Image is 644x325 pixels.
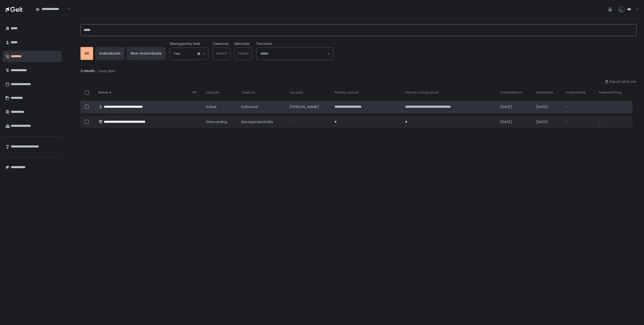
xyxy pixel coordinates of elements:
span: Name [98,91,108,95]
button: Non-Individuals [127,47,166,60]
div: Search for option [32,3,70,15]
label: Taxed As [213,41,229,46]
div: Disregarded Entity [241,120,283,124]
div: [PERSON_NAME] [290,104,328,109]
button: Clear Selected [197,52,200,55]
span: Select [216,51,227,56]
div: - [290,120,328,124]
span: active [206,104,217,109]
span: Primary contact [335,91,358,95]
input: Search for option [260,51,327,56]
span: Onboarded on [500,91,522,95]
div: [DATE] [500,104,530,109]
button: Clear filter [97,68,116,74]
span: Preferred Filing [599,91,621,95]
span: Managed by Gelt [170,41,200,46]
label: Lifecycle [235,41,250,46]
span: Taxed as [241,91,255,95]
span: onboarding [206,120,227,124]
div: - [599,104,629,109]
span: Inactive Date [566,91,586,95]
div: [DATE] [536,120,559,124]
span: Tax lead [290,91,303,95]
div: - [566,120,592,124]
div: [DATE] [500,120,530,124]
div: 2 results [80,68,636,74]
div: - [599,120,629,124]
button: Export all to csv [605,79,636,84]
button: Individuals [95,47,125,60]
span: VIP [192,91,196,95]
div: [DATE] [536,104,559,109]
div: Clear filter [97,69,115,74]
span: Primary contact email [405,91,438,95]
div: - [566,104,592,109]
div: Search for option [257,48,333,60]
div: Individual [241,104,283,109]
div: Individuals [99,51,120,56]
button: All [80,47,93,60]
div: Search for option [170,48,208,60]
div: All [85,51,89,56]
span: Yes [174,51,180,56]
input: Search for option [180,51,197,56]
span: Select [238,51,249,56]
span: Lifecycle [206,91,219,95]
div: Non-Individuals [131,51,162,56]
span: Tax Lead [256,41,272,46]
span: Active Date [536,91,553,95]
